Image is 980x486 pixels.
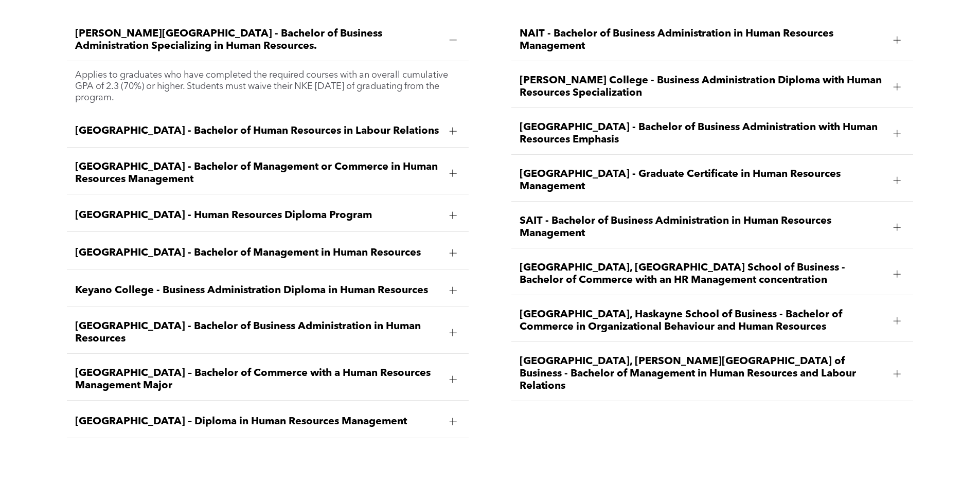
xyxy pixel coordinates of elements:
span: [PERSON_NAME] College - Business Administration Diploma with Human Resources Specialization [520,75,885,99]
span: [GEOGRAPHIC_DATA] - Bachelor of Management in Human Resources [75,247,441,259]
span: [GEOGRAPHIC_DATA] - Bachelor of Management or Commerce in Human Resources Management [75,161,441,186]
span: [GEOGRAPHIC_DATA] - Human Resources Diploma Program [75,209,441,222]
span: [GEOGRAPHIC_DATA] - Bachelor of Human Resources in Labour Relations [75,125,441,137]
span: Keyano College - Business Administration Diploma in Human Resources [75,284,441,297]
span: SAIT - Bachelor of Business Administration in Human Resources Management [520,215,885,240]
span: [GEOGRAPHIC_DATA] - Bachelor of Business Administration with Human Resources Emphasis [520,121,885,146]
p: Applies to graduates who have completed the required courses with an overall cumulative GPA of 2.... [75,69,460,103]
span: [GEOGRAPHIC_DATA] – Diploma in Human Resources Management [75,416,441,428]
span: [GEOGRAPHIC_DATA] - Bachelor of Business Administration in Human Resources [75,320,441,345]
span: [GEOGRAPHIC_DATA], [GEOGRAPHIC_DATA] School of Business - Bachelor of Commerce with an HR Managem... [520,262,885,286]
span: [GEOGRAPHIC_DATA], [PERSON_NAME][GEOGRAPHIC_DATA] of Business - Bachelor of Management in Human R... [520,355,885,392]
span: [GEOGRAPHIC_DATA] – Bachelor of Commerce with a Human Resources Management Major [75,367,441,392]
span: [GEOGRAPHIC_DATA], Haskayne School of Business - Bachelor of Commerce in Organizational Behaviour... [520,309,885,333]
span: [PERSON_NAME][GEOGRAPHIC_DATA] - Bachelor of Business Administration Specializing in Human Resour... [75,28,441,52]
span: [GEOGRAPHIC_DATA] - Graduate Certificate in Human Resources Management [520,168,885,193]
span: NAIT - Bachelor of Business Administration in Human Resources Management [520,28,885,52]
